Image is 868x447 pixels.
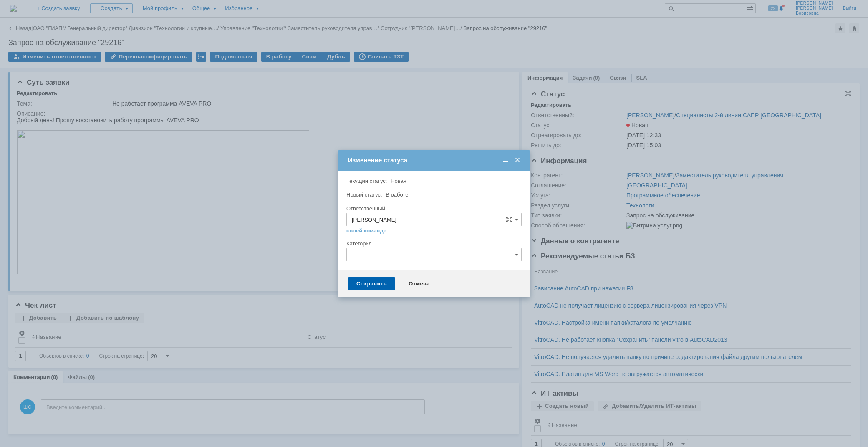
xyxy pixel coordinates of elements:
[386,192,408,198] span: В работе
[502,157,510,164] span: Свернуть (Ctrl + M)
[348,157,522,164] div: Изменение статуса
[346,178,387,184] label: Текущий статус:
[513,157,522,164] span: Закрыть
[346,192,382,198] label: Новый статус:
[346,241,520,246] div: Категория
[346,206,520,211] div: Ответственный
[506,216,512,223] span: Сложная форма
[346,227,386,234] a: своей команде
[391,178,406,184] span: Новая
